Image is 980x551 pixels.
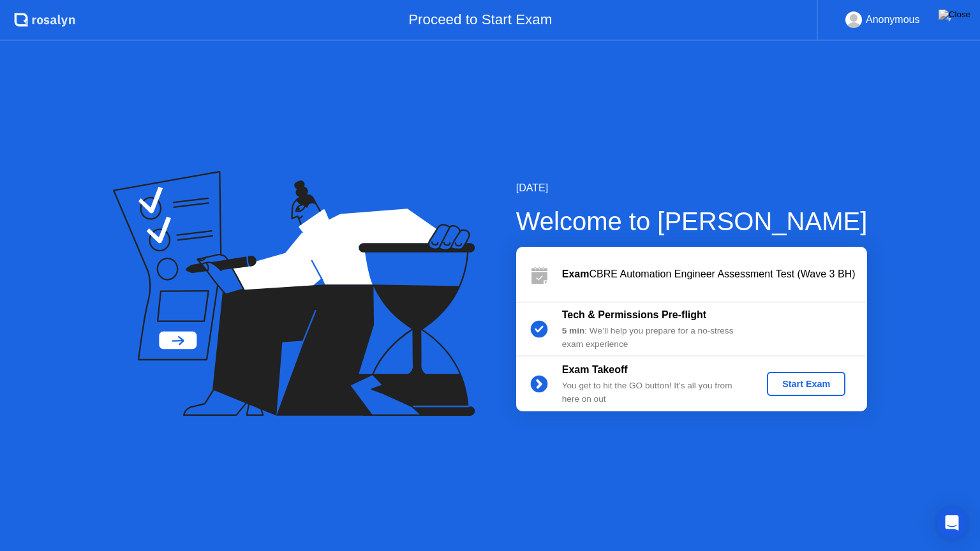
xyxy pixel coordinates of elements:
div: CBRE Automation Engineer Assessment Test (Wave 3 BH) [562,267,867,282]
div: Welcome to [PERSON_NAME] [516,202,868,240]
b: Exam Takeoff [562,364,628,375]
div: You get to hit the GO button! It’s all you from here on out [562,379,746,406]
img: Close [939,10,970,20]
div: Start Exam [772,379,840,389]
div: [DATE] [516,180,868,196]
b: Tech & Permissions Pre-flight [562,309,706,320]
b: Exam [562,268,590,279]
div: : We’ll help you prepare for a no-stress exam experience [562,325,746,351]
b: 5 min [562,326,585,335]
button: Start Exam [767,372,845,396]
div: Anonymous [866,11,920,28]
div: Open Intercom Messenger [937,508,967,538]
